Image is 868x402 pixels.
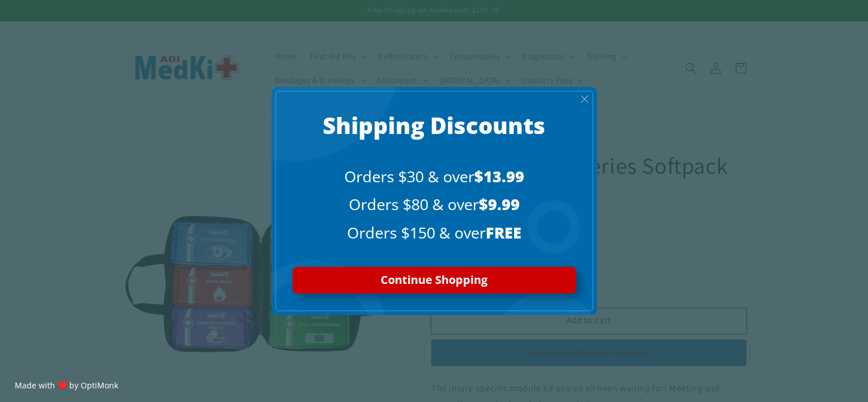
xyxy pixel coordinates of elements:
span: $13.99 [474,166,524,187]
span: Orders $80 & over [349,194,479,215]
span: Orders $30 & over [344,166,474,187]
span: FREE [486,222,521,243]
span: X [580,93,589,106]
a: Made with ♥️ by OptiMonk [15,380,118,391]
span: $9.99 [479,194,520,215]
span: Orders $150 & over [347,222,486,243]
span: Continue Shopping [381,272,487,287]
span: Shipping Discounts [323,110,545,141]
